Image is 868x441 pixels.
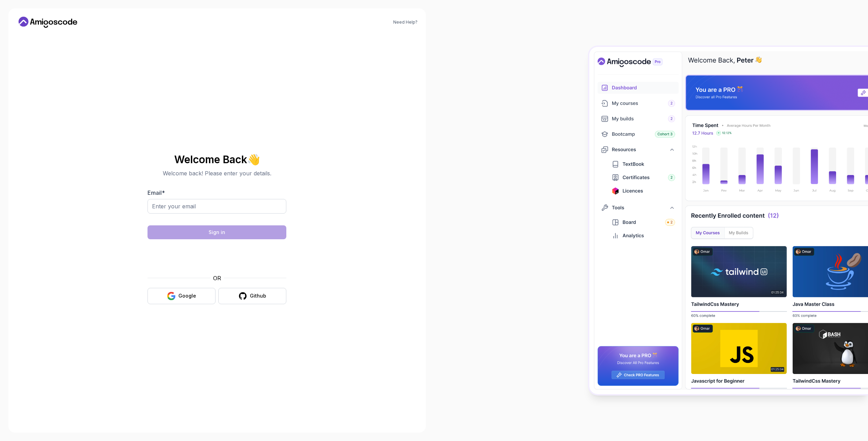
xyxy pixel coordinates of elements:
[393,19,418,25] a: Need Help?
[148,225,286,239] button: Sign in
[250,292,266,299] div: Github
[209,229,225,236] div: Sign in
[165,243,269,270] iframe: Widget containing checkbox for hCaptcha security challenge
[178,292,196,299] div: Google
[17,17,79,28] a: Home link
[218,288,286,304] button: Github
[247,153,260,165] span: 👋
[148,169,286,177] p: Welcome back! Please enter your details.
[148,288,216,304] button: Google
[589,47,868,394] img: Amigoscode Dashboard
[213,274,221,282] p: OR
[148,199,286,214] input: Enter your email
[148,189,165,196] label: Email *
[148,154,286,165] h2: Welcome Back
